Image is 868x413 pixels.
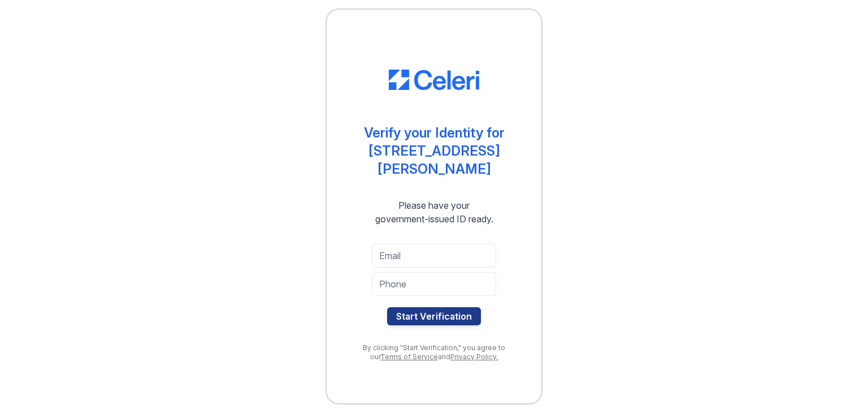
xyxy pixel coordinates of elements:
[387,307,481,325] button: Start Verification
[380,352,438,361] a: Terms of Service
[372,244,496,268] input: Email
[372,272,496,296] input: Phone
[349,343,519,362] div: By clicking "Start Verification," you agree to our and
[355,199,514,226] div: Please have your government-issued ID ready.
[450,352,498,361] a: Privacy Policy.
[389,70,479,90] img: CE_Logo_Blue-a8612792a0a2168367f1c8372b55b34899dd931a85d93a1a3d3e32e68fde9ad4.png
[349,124,519,178] div: Verify your Identity for [STREET_ADDRESS][PERSON_NAME]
